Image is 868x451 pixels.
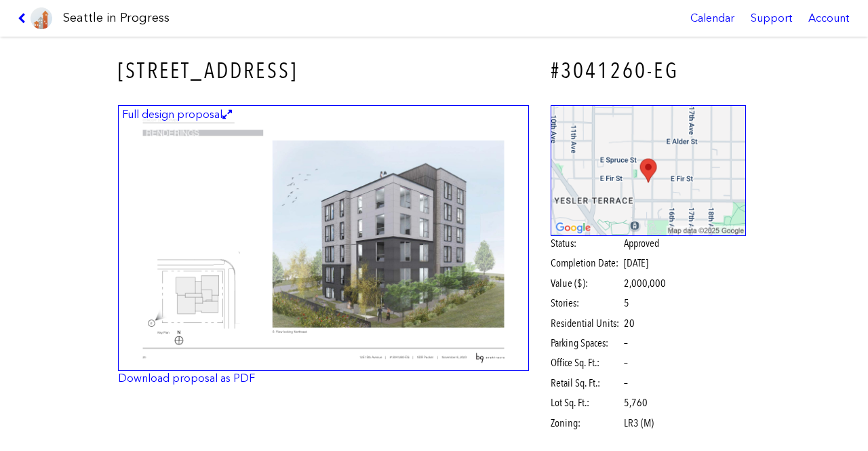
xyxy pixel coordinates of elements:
a: Download proposal as PDF [118,372,255,385]
h3: [STREET_ADDRESS] [118,56,529,86]
img: favicon-96x96.png [31,7,52,29]
span: Retail Sq. Ft.: [551,376,622,391]
span: LR3 (M) [624,416,654,431]
figcaption: Full design proposal [120,107,234,122]
span: 5,760 [624,395,648,410]
span: Value ($): [551,276,622,291]
span: Completion Date: [551,256,622,271]
span: Residential Units: [551,316,622,331]
span: Zoning: [551,416,622,431]
span: 2,000,000 [624,276,666,291]
span: Stories: [551,296,622,311]
span: 20 [624,316,635,331]
h4: #3041260-EG [551,56,747,86]
h1: Seattle in Progress [63,9,170,26]
span: Approved [624,236,659,251]
span: – [624,355,628,370]
span: – [624,336,628,351]
img: staticmap [551,105,747,236]
span: Office Sq. Ft.: [551,355,622,370]
span: Lot Sq. Ft.: [551,395,622,410]
img: 20.jpg [118,105,529,372]
span: Status: [551,236,622,251]
a: Full design proposal [118,105,529,372]
span: 5 [624,296,629,311]
span: Parking Spaces: [551,336,622,351]
span: [DATE] [624,256,648,269]
span: – [624,376,628,391]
